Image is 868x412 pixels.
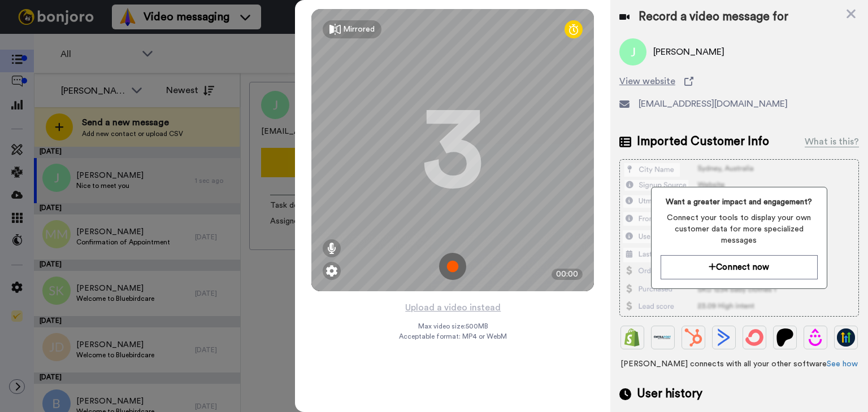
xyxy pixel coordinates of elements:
[776,328,794,347] img: Patreon
[619,74,859,88] a: View website
[806,328,824,347] img: Drip
[399,332,507,341] span: Acceptable format: MP4 or WebM
[418,322,488,331] span: Max video size: 500 MB
[637,385,702,402] span: User history
[654,328,672,347] img: Ontraport
[639,97,788,111] span: [EMAIL_ADDRESS][DOMAIN_NAME]
[402,300,504,315] button: Upload a video instead
[837,328,855,347] img: GoHighLevel
[805,135,859,148] div: What is this?
[552,269,583,280] div: 00:00
[623,328,641,347] img: Shopify
[715,328,733,347] img: ActiveCampaign
[326,265,337,277] img: ic_gear.svg
[619,74,675,88] span: View website
[637,133,769,150] span: Imported Customer Info
[422,108,484,192] div: 3
[661,196,818,208] span: Want a greater impact and engagement?
[619,358,859,370] span: [PERSON_NAME] connects with all your other software
[661,212,818,246] span: Connect your tools to display your own customer data for more specialized messages
[745,328,763,347] img: ConvertKit
[684,328,702,347] img: Hubspot
[439,253,466,280] img: ic_record_start.svg
[661,255,818,279] button: Connect now
[827,360,858,368] a: See how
